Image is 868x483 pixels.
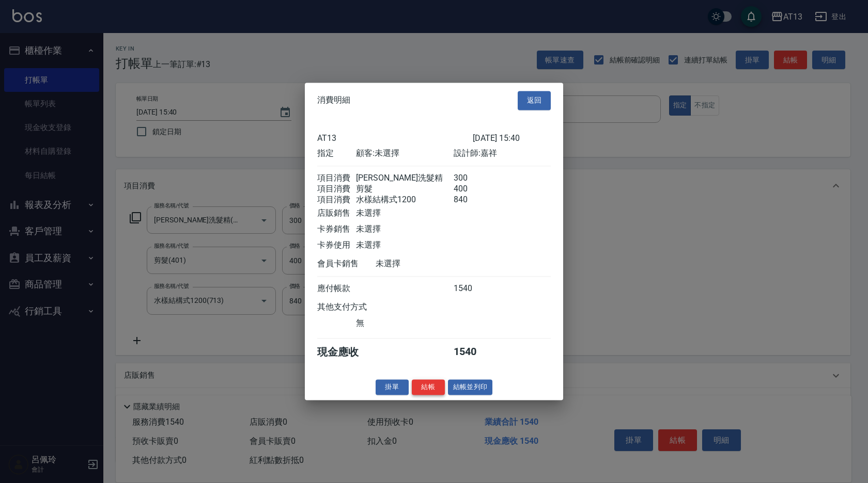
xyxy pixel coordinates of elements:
div: AT13 [317,133,473,143]
div: 項目消費 [317,195,356,205]
div: 300 [454,173,492,184]
div: 顧客: 未選擇 [356,148,453,159]
div: 會員卡銷售 [317,259,376,269]
div: 400 [454,184,492,195]
button: 結帳 [412,379,445,395]
div: 店販銷售 [317,208,356,219]
div: 卡券使用 [317,240,356,251]
div: [PERSON_NAME]洗髮精 [356,173,453,184]
div: 840 [454,195,492,205]
button: 掛單 [376,379,409,395]
div: 1540 [454,345,492,359]
button: 結帳並列印 [448,379,493,395]
span: 消費明細 [317,95,350,106]
div: 應付帳款 [317,283,356,294]
div: 未選擇 [356,240,453,251]
div: 項目消費 [317,173,356,184]
button: 返回 [518,91,551,110]
div: 未選擇 [356,224,453,235]
div: 1540 [454,283,492,294]
div: 剪髮 [356,184,453,195]
div: 指定 [317,148,356,159]
div: 卡券銷售 [317,224,356,235]
div: 未選擇 [356,208,453,219]
div: [DATE] 15:40 [473,133,551,143]
div: 水樣結構式1200 [356,195,453,205]
div: 未選擇 [376,259,473,269]
div: 項目消費 [317,184,356,195]
div: 現金應收 [317,345,376,359]
div: 無 [356,318,453,329]
div: 設計師: 嘉祥 [454,148,551,159]
div: 其他支付方式 [317,302,395,313]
